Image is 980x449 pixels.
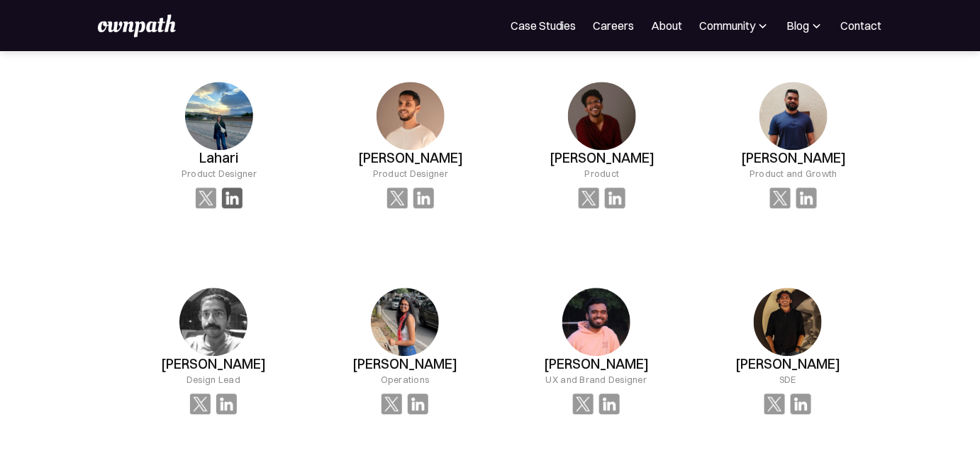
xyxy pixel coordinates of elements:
[787,17,810,34] div: Blog
[186,372,240,386] div: Design Lead
[585,166,620,180] div: Product
[550,150,655,166] h3: [PERSON_NAME]
[373,166,448,180] div: Product Designer
[352,356,457,372] h3: [PERSON_NAME]
[544,356,649,372] h3: [PERSON_NAME]
[594,17,635,34] a: Careers
[358,150,463,166] h3: [PERSON_NAME]
[381,372,430,386] div: Operations
[700,17,770,34] div: Community
[735,356,840,372] h3: [PERSON_NAME]
[652,17,683,34] a: About
[700,17,756,34] div: Community
[182,166,257,180] div: Product Designer
[161,356,266,372] h3: [PERSON_NAME]
[199,150,238,166] h3: Lahari
[741,150,846,166] h3: [PERSON_NAME]
[750,166,837,180] div: Product and Growth
[787,17,824,34] div: Blog
[841,17,882,34] a: Contact
[511,17,577,34] a: Case Studies
[779,372,796,386] div: SDE
[546,372,647,386] div: UX and Brand Designer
